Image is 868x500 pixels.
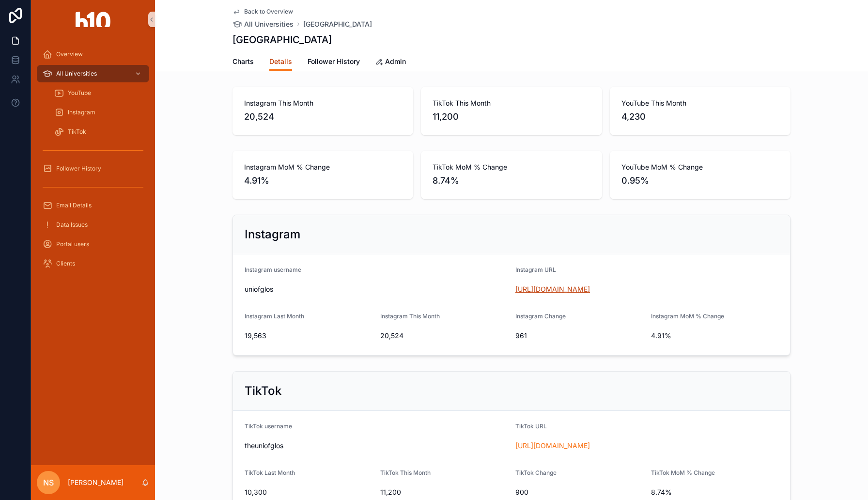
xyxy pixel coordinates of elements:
[621,162,779,172] span: YouTube MoM % Change
[621,110,779,124] span: 4,230
[515,441,590,450] a: [URL][DOMAIN_NAME]
[651,312,724,320] span: Instagram MoM % Change
[56,70,97,78] span: All Universities
[515,285,590,293] a: [URL][DOMAIN_NAME]
[37,255,149,272] a: Clients
[515,266,556,273] span: Instagram URL
[76,12,110,27] img: App logo
[433,174,590,187] span: 8.74%
[232,8,293,16] a: Back to Overview
[651,487,779,497] span: 8.74%
[380,487,508,497] span: 11,200
[48,104,149,121] a: Instagram
[515,487,643,497] span: 900
[308,57,360,66] span: Follower History
[651,331,779,341] span: 4.91%
[269,53,292,71] a: Details
[68,89,91,97] span: YouTube
[37,160,149,177] a: Follower History
[56,260,75,267] span: Clients
[515,331,643,341] span: 961
[31,39,155,285] div: scrollable content
[244,110,402,124] span: 20,524
[621,174,779,187] span: 0.95%
[515,469,557,476] span: TikTok Change
[245,469,295,476] span: TikTok Last Month
[37,235,149,253] a: Portal users
[651,469,715,476] span: TikTok MoM % Change
[308,53,360,72] a: Follower History
[68,109,95,116] span: Instagram
[37,197,149,214] a: Email Details
[56,202,92,209] span: Email Details
[244,8,293,16] span: Back to Overview
[68,128,86,136] span: TikTok
[433,110,590,124] span: 11,200
[380,331,508,341] span: 20,524
[48,84,149,102] a: YouTube
[244,174,402,187] span: 4.91%
[375,53,406,72] a: Admin
[232,53,254,72] a: Charts
[245,285,273,293] span: uniofglos
[433,162,590,172] span: TikTok MoM % Change
[232,19,294,29] a: All Universities
[245,266,301,273] span: Instagram username
[380,469,431,476] span: TikTok This Month
[244,19,294,29] span: All Universities
[48,123,149,141] a: TikTok
[245,383,281,399] h2: TikTok
[56,50,83,58] span: Overview
[37,46,149,63] a: Overview
[269,57,292,66] span: Details
[515,312,566,320] span: Instagram Change
[385,57,406,66] span: Admin
[433,98,590,108] span: TikTok This Month
[245,227,300,242] h2: Instagram
[245,422,292,430] span: TikTok username
[380,312,440,320] span: Instagram This Month
[37,65,149,82] a: All Universities
[515,422,547,430] span: TikTok URL
[68,478,124,487] p: [PERSON_NAME]
[56,165,101,172] span: Follower History
[245,487,372,497] span: 10,300
[37,216,149,234] a: Data Issues
[43,477,54,488] span: NS
[232,33,332,47] h1: [GEOGRAPHIC_DATA]
[244,162,402,172] span: Instagram MoM % Change
[56,240,89,248] span: Portal users
[245,441,508,451] span: theuniofglos
[245,331,372,341] span: 19,563
[56,221,88,229] span: Data Issues
[303,19,372,29] a: [GEOGRAPHIC_DATA]
[244,98,402,108] span: Instagram This Month
[245,312,304,320] span: Instagram Last Month
[232,57,254,66] span: Charts
[621,98,779,108] span: YouTube This Month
